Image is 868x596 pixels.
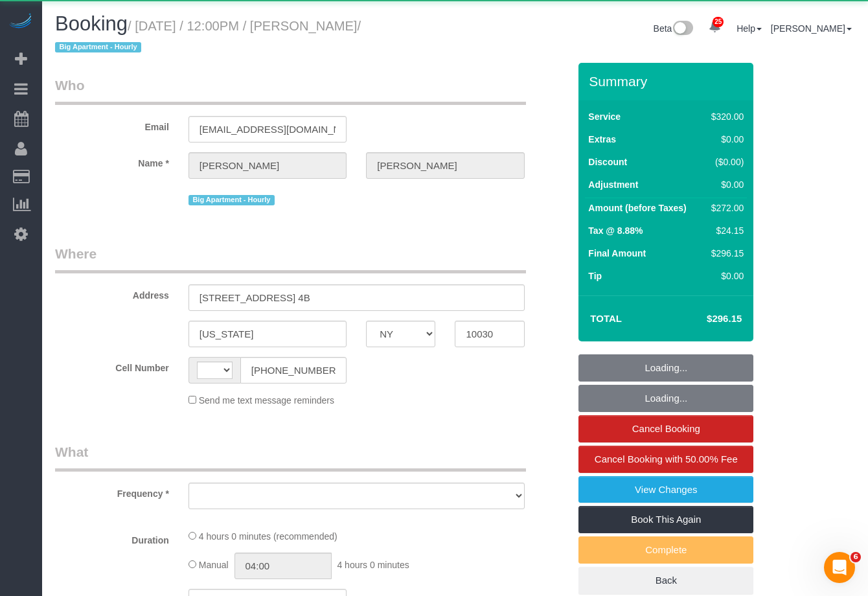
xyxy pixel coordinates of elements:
div: $320.00 [706,110,744,123]
a: Cancel Booking [578,415,753,442]
label: Cell Number [45,357,179,374]
span: Big Apartment - Hourly [55,42,141,52]
input: Zip Code [455,321,524,347]
label: Amount (before Taxes) [588,201,686,214]
input: City [188,321,347,347]
legend: What [55,442,526,472]
span: Booking [55,12,128,35]
a: [PERSON_NAME] [771,23,852,34]
img: New interface [672,21,693,38]
a: 25 [702,13,727,41]
legend: Where [55,244,526,273]
div: $0.00 [706,269,744,282]
input: Last Name [366,152,524,179]
span: Send me text message reminders [199,395,334,406]
a: Book This Again [578,506,753,533]
input: Email [188,116,347,143]
div: $24.15 [706,224,744,237]
small: / [DATE] / 12:00PM / [PERSON_NAME] [55,19,361,55]
input: Cell Number [240,357,347,384]
span: 6 [851,552,861,562]
label: Email [45,116,179,133]
a: View Changes [578,476,753,503]
img: Automaid Logo [8,13,34,31]
div: ($0.00) [706,155,744,168]
div: $0.00 [706,178,744,191]
strong: Total [590,313,622,324]
span: 25 [713,17,724,27]
label: Adjustment [588,178,638,191]
iframe: Intercom live chat [824,552,855,583]
input: First Name [188,152,347,179]
span: Big Apartment - Hourly [188,195,275,205]
h3: Summary [589,74,747,89]
a: Beta [654,23,694,34]
div: $272.00 [706,201,744,214]
span: Manual [199,560,229,570]
div: $0.00 [706,133,744,146]
label: Final Amount [588,247,646,260]
label: Tax @ 8.88% [588,224,643,237]
legend: Who [55,76,526,105]
label: Service [588,110,621,123]
div: $296.15 [706,247,744,260]
label: Frequency * [45,483,179,500]
span: 4 hours 0 minutes (recommended) [199,531,337,542]
label: Tip [588,269,602,282]
span: 4 hours 0 minutes [337,560,409,570]
a: Cancel Booking with 50.00% Fee [578,446,753,473]
label: Duration [45,529,179,547]
a: Back [578,567,753,594]
label: Discount [588,155,627,168]
label: Address [45,284,179,302]
h4: $296.15 [668,314,742,325]
a: Help [737,23,762,34]
label: Extras [588,133,616,146]
label: Name * [45,152,179,170]
span: Cancel Booking with 50.00% Fee [595,453,738,464]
